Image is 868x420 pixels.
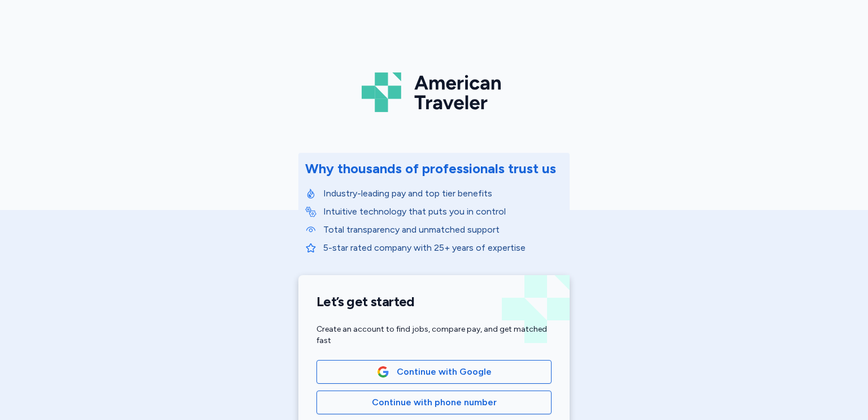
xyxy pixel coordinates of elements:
button: Google LogoContinue with Google [316,360,552,384]
span: Continue with Google [397,365,492,379]
img: Logo [362,68,506,117]
button: Continue with phone number [316,391,552,414]
div: Why thousands of professionals trust us [305,160,556,178]
p: Total transparency and unmatched support [323,223,563,237]
img: Google Logo [377,366,389,378]
p: Industry-leading pay and top tier benefits [323,187,563,200]
span: Continue with phone number [372,396,497,409]
h1: Let’s get started [316,293,552,310]
p: Intuitive technology that puts you in control [323,205,563,218]
p: 5-star rated company with 25+ years of expertise [323,241,563,255]
div: Create an account to find jobs, compare pay, and get matched fast [316,324,552,346]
